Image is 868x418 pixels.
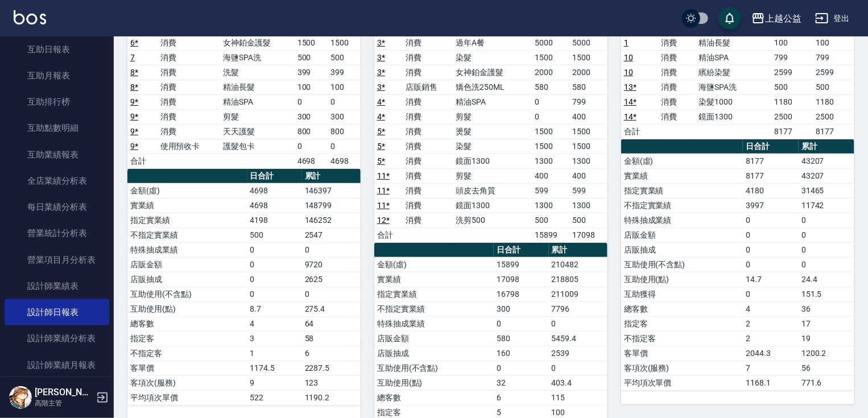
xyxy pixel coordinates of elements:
[549,257,607,272] td: 210482
[494,346,548,361] td: 160
[532,183,569,198] td: 599
[569,227,607,242] td: 17098
[621,375,743,390] td: 平均項次單價
[494,287,548,301] td: 16798
[127,183,247,198] td: 金額(虛)
[158,65,221,80] td: 消費
[743,346,799,361] td: 2044.3
[549,272,607,287] td: 218805
[718,7,741,30] button: save
[696,35,772,50] td: 精油長髮
[221,139,295,154] td: 護髮包卡
[295,35,328,50] td: 1500
[799,242,854,257] td: 0
[696,65,772,80] td: 繽紛染髮
[532,109,569,124] td: 0
[532,65,569,80] td: 2000
[403,35,453,50] td: 消費
[247,183,302,198] td: 4698
[5,168,109,194] a: 全店業績分析表
[569,65,607,80] td: 2000
[624,53,633,62] a: 10
[799,301,854,316] td: 36
[127,390,247,405] td: 平均項次單價
[403,213,453,227] td: 消費
[403,139,453,154] td: 消費
[549,331,607,346] td: 5459.4
[494,331,548,346] td: 580
[374,361,494,375] td: 互助使用(不含點)
[621,272,743,287] td: 互助使用(點)
[569,183,607,198] td: 599
[302,198,361,213] td: 148799
[624,38,629,47] a: 1
[549,375,607,390] td: 403.4
[302,213,361,227] td: 146252
[127,331,247,346] td: 指定客
[659,80,696,94] td: 消費
[302,316,361,331] td: 64
[569,213,607,227] td: 500
[295,80,328,94] td: 100
[772,50,813,65] td: 799
[328,80,361,94] td: 100
[772,35,813,50] td: 100
[549,301,607,316] td: 7796
[532,213,569,227] td: 500
[247,227,302,242] td: 500
[453,35,532,50] td: 過年A餐
[621,124,659,139] td: 合計
[569,80,607,94] td: 580
[621,139,854,391] table: a dense table
[221,50,295,65] td: 海鹽SPA洗
[127,375,247,390] td: 客項次(服務)
[569,50,607,65] td: 1500
[374,346,494,361] td: 店販抽成
[569,94,607,109] td: 799
[130,53,135,62] a: 7
[158,139,221,154] td: 使用預收卡
[494,316,548,331] td: 0
[127,316,247,331] td: 總客數
[743,198,799,213] td: 3997
[696,80,772,94] td: 海鹽SPA洗
[621,346,743,361] td: 客單價
[696,94,772,109] td: 染髮1000
[302,169,361,184] th: 累計
[743,168,799,183] td: 8177
[494,272,548,287] td: 17098
[328,124,361,139] td: 800
[772,80,813,94] td: 500
[302,390,361,405] td: 1190.2
[659,94,696,109] td: 消費
[328,35,361,50] td: 1500
[696,109,772,124] td: 鏡面1300
[221,35,295,50] td: 女神鉑金護髮
[532,124,569,139] td: 1500
[743,316,799,331] td: 2
[374,390,494,405] td: 總客數
[374,375,494,390] td: 互助使用(點)
[328,154,361,168] td: 4698
[5,247,109,273] a: 營業項目月分析表
[494,257,548,272] td: 15899
[621,198,743,213] td: 不指定實業績
[799,287,854,301] td: 151.5
[813,50,854,65] td: 799
[772,109,813,124] td: 2500
[127,272,247,287] td: 店販抽成
[494,375,548,390] td: 32
[5,325,109,351] a: 設計師業績分析表
[453,50,532,65] td: 染髮
[494,390,548,405] td: 6
[621,301,743,316] td: 總客數
[549,287,607,301] td: 211009
[127,287,247,301] td: 互助使用(不含點)
[127,361,247,375] td: 客單價
[374,287,494,301] td: 指定實業績
[453,124,532,139] td: 燙髮
[621,242,743,257] td: 店販抽成
[569,168,607,183] td: 400
[453,65,532,80] td: 女神鉑金護髮
[14,10,46,24] img: Logo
